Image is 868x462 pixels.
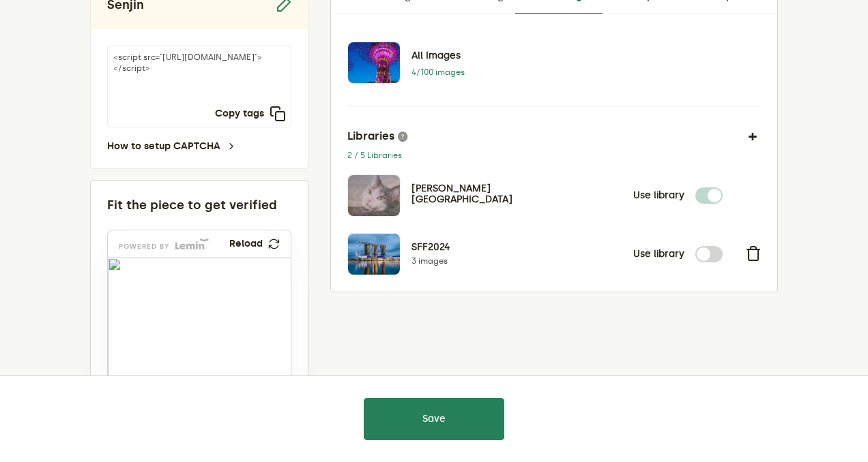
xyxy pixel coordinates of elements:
[347,128,408,144] h3: Libraries
[119,244,170,249] p: powered by
[411,183,490,205] p: [PERSON_NAME][GEOGRAPHIC_DATA]
[348,234,400,275] img: SFF2024
[633,190,684,201] label: Use library
[108,258,412,442] img: 36b2c930-33ec-4f67-bea4-a4cb7ff1834b.png
[347,150,761,161] div: 2 / 5 Libraries
[348,42,400,83] img: All Images
[229,238,263,249] p: Reload
[633,249,684,260] label: Use library
[107,197,291,213] div: Fit the piece to get verified
[348,175,400,216] img: Lemin Curated Library
[107,141,237,152] a: How to setup CAPTCHA
[175,238,209,249] img: Lemin logo
[411,242,490,253] p: SFF2024
[268,238,280,249] img: refresh.png
[215,106,286,122] button: Copy tags
[411,67,490,78] p: 4/100 images
[411,256,490,266] p: 3 images
[364,398,504,440] button: Save
[411,50,490,61] p: All Images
